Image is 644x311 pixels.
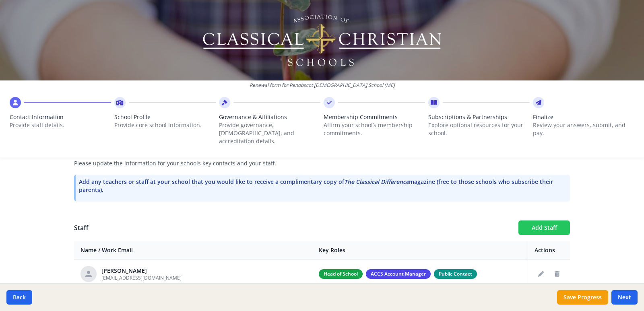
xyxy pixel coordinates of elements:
[74,241,312,260] th: Name / Work Email
[6,290,32,305] button: Back
[344,178,409,185] i: The Classical Difference
[312,241,528,260] th: Key Roles
[366,269,431,279] span: ACCS Account Manager
[219,113,320,121] span: Governance & Affiliations
[319,269,363,279] span: Head of School
[535,268,547,280] button: Edit staff
[114,121,216,129] p: Provide core school information.
[324,113,425,121] span: Membership Commitments
[428,121,530,137] p: Explore optional resources for your school.
[528,241,570,260] th: Actions
[114,113,216,121] span: School Profile
[611,290,638,305] button: Next
[219,121,320,145] p: Provide governance, [DEMOGRAPHIC_DATA], and accreditation details.
[518,220,570,235] button: Add Staff
[202,12,443,68] img: Logo
[79,178,567,194] p: Add any teachers or staff at your school that you would like to receive a complimentary copy of m...
[101,274,182,281] span: [EMAIL_ADDRESS][DOMAIN_NAME]
[557,290,608,305] button: Save Progress
[428,113,530,121] span: Subscriptions & Partnerships
[434,269,477,279] span: Public Contact
[74,223,512,233] h1: Staff
[10,121,111,129] p: Provide staff details.
[324,121,425,137] p: Affirm your school’s membership commitments.
[10,113,111,121] span: Contact Information
[551,268,563,280] button: Delete staff
[101,267,182,275] div: [PERSON_NAME]
[533,121,634,137] p: Review your answers, submit, and pay.
[533,113,634,121] span: Finalize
